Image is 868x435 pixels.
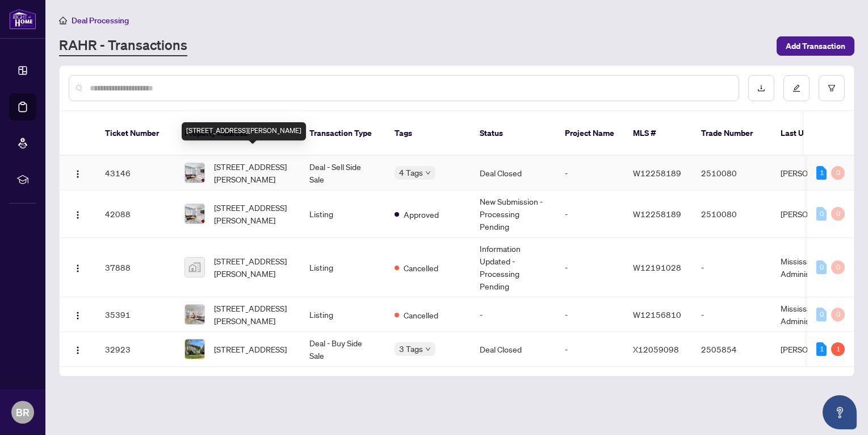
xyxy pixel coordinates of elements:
button: edit [783,75,810,101]
span: [STREET_ADDRESS][PERSON_NAME] [214,302,291,327]
img: thumbnail-img [185,305,204,324]
img: logo [9,9,36,30]
td: - [692,238,771,297]
button: Logo [69,305,87,324]
img: thumbnail-img [185,258,204,277]
span: Approved [404,208,439,221]
td: Listing [300,238,385,297]
td: - [556,297,624,332]
img: Logo [73,210,82,219]
button: Open asap [823,395,857,429]
td: Listing [300,190,385,238]
th: Project Name [556,111,624,156]
img: Logo [73,311,82,320]
span: BR [16,404,30,420]
button: download [748,75,774,101]
td: 42088 [96,190,175,238]
th: Status [471,111,556,156]
td: [PERSON_NAME] [771,156,857,190]
td: 37888 [96,238,175,297]
div: [STREET_ADDRESS][PERSON_NAME] [182,122,306,140]
span: home [59,16,67,24]
img: Logo [73,346,82,355]
span: edit [792,84,800,92]
th: Ticket Number [96,111,175,156]
span: download [757,84,765,92]
a: RAHR - Transactions [59,36,187,56]
td: [PERSON_NAME] [771,190,857,238]
th: Tags [385,111,471,156]
span: X12059098 [633,344,679,354]
td: - [556,238,624,297]
td: - [556,156,624,190]
span: Deal Processing [72,15,129,26]
button: Logo [69,164,87,182]
img: Logo [73,264,82,273]
td: Mississauga Administrator [771,238,857,297]
td: 43146 [96,156,175,190]
td: Deal Closed [471,156,556,190]
span: Cancelled [404,262,438,274]
span: down [425,170,431,176]
td: 2505854 [692,332,771,367]
div: 1 [816,342,827,356]
th: Property Address [175,111,300,156]
td: Deal - Sell Side Sale [300,156,385,190]
span: W12156810 [633,309,681,320]
div: 0 [816,260,827,274]
div: 0 [816,207,827,221]
td: Information Updated - Processing Pending [471,238,556,297]
td: 2510080 [692,190,771,238]
td: 35391 [96,297,175,332]
span: [STREET_ADDRESS] [214,343,287,355]
img: Logo [73,169,82,179]
span: [STREET_ADDRESS][PERSON_NAME] [214,201,291,226]
span: Add Transaction [786,37,845,55]
td: [PERSON_NAME] [771,332,857,367]
div: 0 [831,308,845,321]
td: Deal Closed [471,332,556,367]
span: 4 Tags [399,166,423,179]
th: MLS # [624,111,692,156]
img: thumbnail-img [185,204,204,223]
div: 0 [831,166,845,180]
div: 1 [831,342,845,356]
span: [STREET_ADDRESS][PERSON_NAME] [214,160,291,185]
span: W12191028 [633,262,681,272]
button: Logo [69,340,87,358]
td: 2510080 [692,156,771,190]
div: 0 [831,207,845,221]
span: [STREET_ADDRESS][PERSON_NAME] [214,255,291,280]
span: W12258189 [633,168,681,178]
td: - [692,297,771,332]
button: Add Transaction [777,36,854,56]
td: 32923 [96,332,175,367]
span: filter [828,84,836,92]
div: 0 [831,260,845,274]
td: New Submission - Processing Pending [471,190,556,238]
th: Trade Number [692,111,771,156]
button: Logo [69,205,87,223]
td: Listing [300,297,385,332]
span: Cancelled [404,309,438,321]
img: thumbnail-img [185,163,204,183]
td: - [556,190,624,238]
td: - [556,332,624,367]
div: 0 [816,308,827,321]
div: 1 [816,166,827,180]
td: Deal - Buy Side Sale [300,332,385,367]
button: Logo [69,258,87,276]
img: thumbnail-img [185,339,204,359]
td: Mississauga Administrator [771,297,857,332]
span: down [425,346,431,352]
span: 3 Tags [399,342,423,355]
button: filter [819,75,845,101]
th: Last Updated By [771,111,857,156]
span: W12258189 [633,209,681,219]
td: - [471,297,556,332]
th: Transaction Type [300,111,385,156]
